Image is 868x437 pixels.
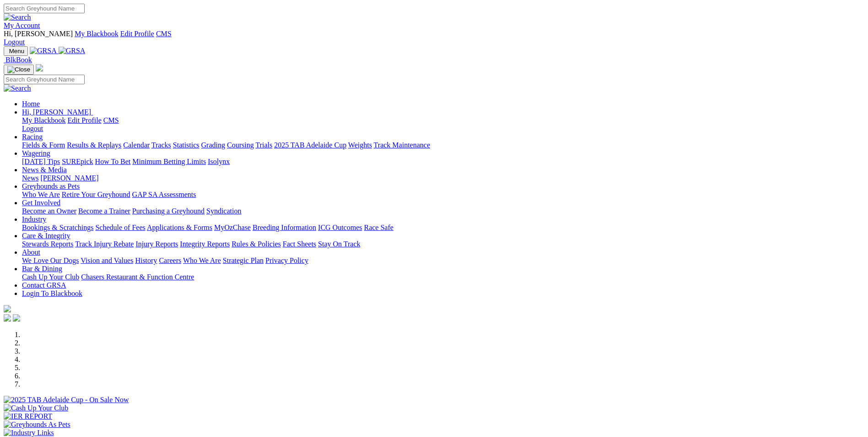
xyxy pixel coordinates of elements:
a: Who We Are [22,191,60,198]
a: Injury Reports [135,240,178,248]
div: Industry [22,224,864,232]
a: CMS [103,116,119,124]
a: Who We Are [183,257,221,264]
a: Fields & Form [22,141,65,149]
a: Schedule of Fees [95,224,145,231]
a: Stewards Reports [22,240,73,248]
a: Track Injury Rebate [75,240,134,248]
span: Menu [9,48,24,55]
span: BlkBook [5,56,32,64]
a: Become an Owner [22,207,76,215]
img: Cash Up Your Club [4,404,68,412]
a: News & Media [22,166,67,174]
a: ICG Outcomes [318,224,362,231]
a: My Account [4,22,40,29]
a: SUREpick [62,158,93,165]
a: Privacy Policy [265,257,308,264]
a: Contact GRSA [22,281,66,289]
a: Wagering [22,149,50,157]
a: Track Maintenance [374,141,430,149]
a: Rules & Policies [232,240,281,248]
a: Coursing [227,141,254,149]
a: We Love Our Dogs [22,257,79,264]
div: Care & Integrity [22,240,864,248]
a: Care & Integrity [22,232,70,240]
div: Wagering [22,158,864,166]
a: My Blackbook [22,116,66,124]
a: [DATE] Tips [22,158,60,165]
div: Hi, [PERSON_NAME] [22,116,864,133]
input: Search [4,75,85,84]
div: News & Media [22,174,864,182]
img: logo-grsa-white.png [4,305,11,312]
a: Logout [22,125,43,132]
a: Applications & Forms [147,224,212,231]
span: Hi, [PERSON_NAME] [4,30,73,38]
a: Integrity Reports [180,240,230,248]
button: Toggle navigation [4,46,28,56]
img: Industry Links [4,429,54,437]
a: Login To Blackbook [22,290,82,297]
a: Edit Profile [68,116,102,124]
a: History [135,257,157,264]
a: Syndication [206,207,241,215]
img: Greyhounds As Pets [4,421,70,429]
a: Cash Up Your Club [22,273,79,281]
img: logo-grsa-white.png [36,64,43,71]
img: twitter.svg [13,314,20,322]
a: News [22,174,38,182]
img: facebook.svg [4,314,11,322]
a: Become a Trainer [78,207,130,215]
a: Purchasing a Greyhound [132,207,205,215]
a: [PERSON_NAME] [40,174,98,182]
a: Stay On Track [318,240,360,248]
a: My Blackbook [75,30,119,38]
a: Grading [201,141,225,149]
a: BlkBook [4,56,32,64]
input: Search [4,4,85,13]
a: Strategic Plan [223,257,264,264]
img: Search [4,13,31,22]
a: Bar & Dining [22,265,62,273]
img: Close [7,66,30,73]
img: GRSA [30,47,57,55]
a: Home [22,100,40,108]
a: Vision and Values [81,257,133,264]
div: Bar & Dining [22,273,864,281]
div: Greyhounds as Pets [22,191,864,199]
button: Toggle navigation [4,65,34,75]
div: Get Involved [22,207,864,215]
a: Race Safe [364,224,393,231]
a: Calendar [123,141,150,149]
a: Careers [159,257,181,264]
span: Hi, [PERSON_NAME] [22,108,91,116]
a: Results & Replays [67,141,121,149]
a: Statistics [173,141,199,149]
img: 2025 TAB Adelaide Cup - On Sale Now [4,396,129,404]
img: IER REPORT [4,412,52,421]
a: Trials [255,141,272,149]
a: Weights [348,141,372,149]
a: Hi, [PERSON_NAME] [22,108,93,116]
a: Fact Sheets [283,240,316,248]
a: Breeding Information [253,224,316,231]
div: Racing [22,141,864,149]
a: Isolynx [208,158,230,165]
a: Racing [22,133,43,141]
a: Tracks [151,141,171,149]
img: Search [4,84,31,93]
a: Bookings & Scratchings [22,224,93,231]
a: About [22,248,40,256]
a: 2025 TAB Adelaide Cup [274,141,346,149]
a: How To Bet [95,158,131,165]
a: Minimum Betting Limits [132,158,206,165]
div: My Account [4,30,864,46]
a: Greyhounds as Pets [22,182,80,190]
a: Logout [4,38,25,46]
a: MyOzChase [214,224,251,231]
img: GRSA [59,47,86,55]
a: CMS [156,30,172,38]
a: Retire Your Greyhound [62,191,130,198]
a: Industry [22,215,46,223]
a: GAP SA Assessments [132,191,196,198]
